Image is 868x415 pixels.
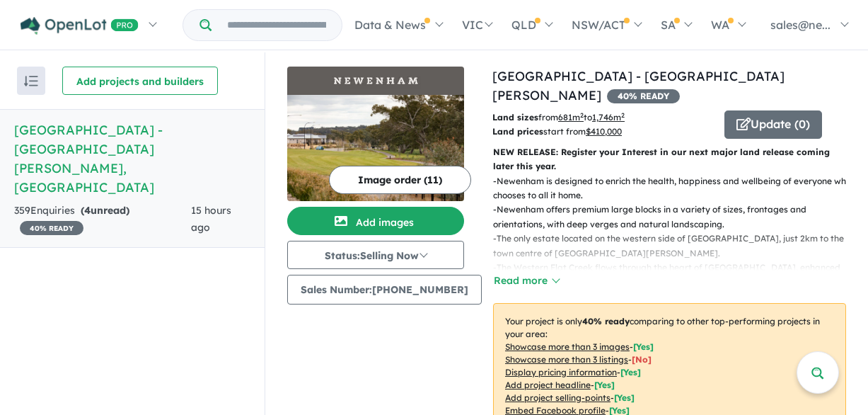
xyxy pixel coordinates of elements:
p: - Newenham is designed to enrich the health, happiness and wellbeing of everyone who chooses to a... [493,174,857,203]
a: Newenham Adelaide Hills Estate - Mount Barker LogoNewenham Adelaide Hills Estate - Mount Barker [287,67,464,201]
button: Status:Selling Now [287,241,464,269]
button: Add images [287,207,464,235]
a: [GEOGRAPHIC_DATA] - [GEOGRAPHIC_DATA][PERSON_NAME] [492,68,785,103]
b: Land sizes [492,112,538,123]
button: Update (0) [724,110,822,139]
p: - Newenham offers premium large blocks in a variety of sizes, frontages and orientations, with de... [493,203,857,232]
h5: [GEOGRAPHIC_DATA] - [GEOGRAPHIC_DATA][PERSON_NAME] , [GEOGRAPHIC_DATA] [14,120,250,197]
u: Showcase more than 3 listings [505,354,628,365]
u: 681 m [558,112,584,123]
span: 40 % READY [20,221,83,235]
p: - The Western Flat Creek flows through the heart of [GEOGRAPHIC_DATA], enhanced with native veget... [493,261,857,290]
span: 40 % READY [607,89,680,103]
span: [ Yes ] [620,367,641,377]
span: to [584,112,625,123]
div: 359 Enquir ies [14,203,191,237]
u: Add project headline [505,380,591,390]
img: Newenham Adelaide Hills Estate - Mount Barker Logo [293,72,458,89]
img: sort.svg [24,76,38,86]
span: 4 [84,204,91,217]
img: Openlot PRO Logo White [21,17,139,35]
button: Sales Number:[PHONE_NUMBER] [287,275,482,305]
span: [ Yes ] [594,380,615,390]
u: Add project selling-points [505,392,611,403]
u: Display pricing information [505,367,617,377]
span: [ Yes ] [633,341,654,352]
u: Showcase more than 3 images [505,341,630,352]
u: $ 410,000 [586,126,622,137]
sup: 2 [621,111,625,119]
button: Image order (11) [329,166,471,194]
u: 1,746 m [592,112,625,123]
span: 15 hours ago [191,204,231,234]
b: Land prices [492,126,543,137]
p: from [492,110,714,125]
span: [ No ] [632,354,652,365]
p: NEW RELEASE: Register your Interest in our next major land release coming later this year. [493,145,846,174]
p: - The only estate located on the western side of [GEOGRAPHIC_DATA], just 2km to the town centre o... [493,232,857,261]
span: [ Yes ] [614,392,635,403]
button: Read more [493,273,560,289]
b: 40 % ready [582,316,630,326]
strong: ( unread) [81,204,129,217]
p: start from [492,125,714,139]
img: Newenham Adelaide Hills Estate - Mount Barker [287,95,464,201]
span: sales@ne... [770,18,831,32]
input: Try estate name, suburb, builder or developer [214,10,339,40]
button: Add projects and builders [62,67,218,95]
sup: 2 [580,111,584,119]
